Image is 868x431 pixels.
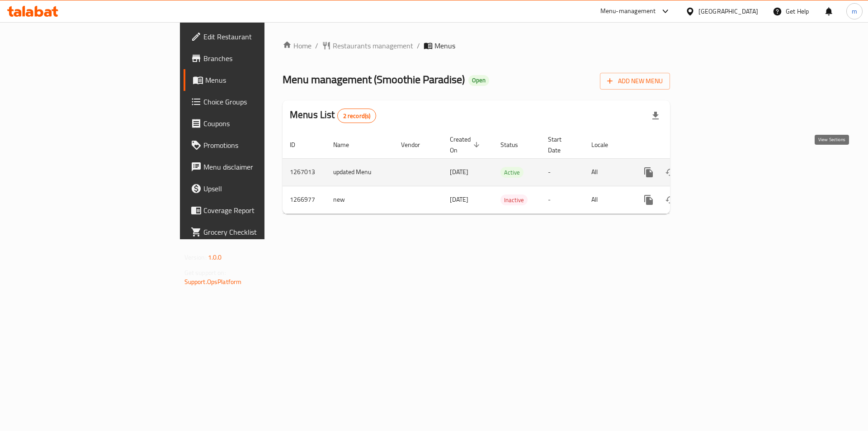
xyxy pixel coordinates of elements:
button: Change Status [660,161,681,183]
a: Coverage Report [184,199,325,221]
td: new [326,186,394,213]
td: updated Menu [326,158,394,186]
span: Locale [591,139,620,150]
div: [GEOGRAPHIC_DATA] [698,6,758,16]
span: [DATE] [450,194,468,205]
span: Open [468,76,489,84]
a: Grocery Checklist [184,221,325,243]
td: - [541,158,584,186]
a: Restaurants management [322,40,413,51]
span: Menu management ( Smoothie Paradise ) [283,69,465,90]
span: Start Date [548,134,573,156]
span: Status [500,139,530,150]
a: Coupons [184,113,325,134]
div: Menu-management [600,6,656,17]
a: Menus [184,69,325,91]
span: Choice Groups [203,96,318,107]
a: Upsell [184,178,325,199]
span: Upsell [203,183,318,194]
button: more [638,189,660,211]
div: Export file [645,105,666,127]
span: Get support on: [184,267,226,279]
button: Add New Menu [600,73,670,90]
button: Change Status [660,189,681,211]
span: Coverage Report [203,205,318,216]
div: Open [468,75,489,86]
button: more [638,161,660,183]
span: Add New Menu [607,76,663,87]
td: All [584,186,631,213]
span: Promotions [203,140,318,151]
li: / [417,40,420,51]
h2: Menus List [290,108,376,123]
a: Edit Restaurant [184,26,325,47]
span: Edit Restaurant [203,31,318,42]
th: Actions [631,131,732,159]
span: Coupons [203,118,318,129]
span: Menus [205,75,318,85]
a: Branches [184,47,325,69]
a: Menu disclaimer [184,156,325,178]
span: Inactive [500,195,528,205]
span: Created On [450,134,482,156]
span: [DATE] [450,166,468,178]
div: Total records count [337,109,377,123]
a: Promotions [184,134,325,156]
table: enhanced table [283,131,732,214]
span: Active [500,167,524,178]
span: m [852,6,857,16]
span: Branches [203,53,318,64]
span: 1.0.0 [208,251,222,263]
td: All [584,158,631,186]
span: Grocery Checklist [203,227,318,237]
a: Support.OpsPlatform [184,276,242,288]
nav: breadcrumb [283,40,670,51]
span: Restaurants management [333,40,413,51]
td: - [541,186,584,213]
span: Name [333,139,361,150]
span: Menu disclaimer [203,161,318,172]
span: 2 record(s) [338,112,376,120]
span: ID [290,139,307,150]
span: Vendor [401,139,432,150]
a: Choice Groups [184,91,325,113]
span: Menus [434,40,455,51]
span: Version: [184,251,207,263]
